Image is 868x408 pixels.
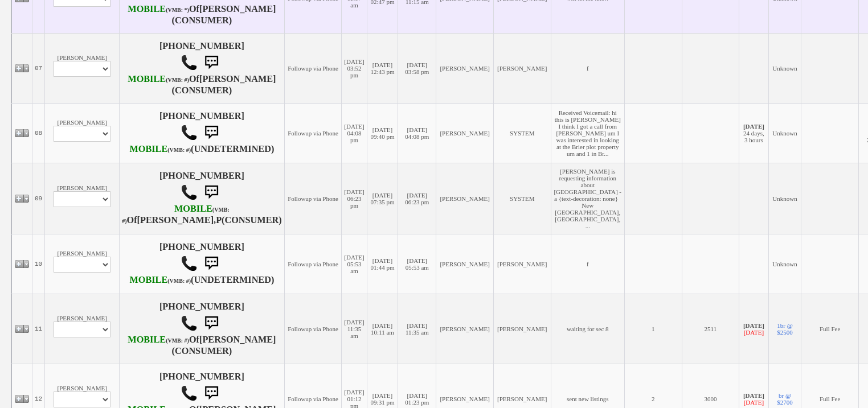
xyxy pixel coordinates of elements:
td: Followup via Phone [284,33,342,103]
font: MOBILE [129,144,167,154]
td: [DATE] 09:40 pm [367,103,398,163]
td: 1 [624,294,682,364]
img: sms.png [200,312,223,335]
td: [DATE] 12:43 pm [367,33,398,103]
td: 11 [32,294,45,364]
h4: [PHONE_NUMBER] Of (CONSUMER) [122,171,282,226]
font: MOBILE [128,4,166,14]
font: [DATE] [744,329,764,336]
td: Followup via Phone [284,294,342,364]
font: MOBILE [128,335,166,345]
td: [PERSON_NAME] [45,33,120,103]
b: Verizon Wireless [128,4,189,14]
font: MOBILE [128,74,166,84]
b: [DATE] [743,322,764,329]
td: [PERSON_NAME] [436,33,494,103]
font: [DATE] [744,399,764,406]
td: [PERSON_NAME] [493,294,551,364]
td: SYSTEM [493,103,551,163]
img: call.png [181,54,198,71]
b: T-Mobile USA, Inc. [122,204,230,225]
td: f [551,33,624,103]
td: [PERSON_NAME] [493,234,551,294]
td: [DATE] 10:11 am [367,294,398,364]
a: 1br @ $2500 [777,322,793,336]
td: [DATE] 11:35 am [398,294,436,364]
td: 07 [32,33,45,103]
b: [PERSON_NAME] [199,335,276,345]
td: Unknown [768,103,801,163]
td: Followup via Phone [284,163,342,234]
td: Full Fee [801,294,859,364]
td: 24 days, 3 hours [739,103,768,163]
td: [DATE] 05:53 am [342,234,367,294]
font: (VMB: #) [122,207,230,224]
h4: [PHONE_NUMBER] Of (CONSUMER) [122,41,282,96]
img: call.png [181,124,198,141]
td: Followup via Phone [284,234,342,294]
img: call.png [181,255,198,272]
td: [DATE] 07:35 pm [367,163,398,234]
td: Followup via Phone [284,103,342,163]
td: [DATE] 04:08 pm [398,103,436,163]
img: sms.png [200,51,223,74]
img: sms.png [200,252,223,275]
a: br @ $2700 [777,392,793,406]
h4: [PHONE_NUMBER] (UNDETERMINED) [122,242,282,286]
font: (VMB: #) [166,337,189,344]
font: MOBILE [174,204,212,214]
img: sms.png [200,382,223,405]
b: [DATE] [743,123,764,130]
td: [PERSON_NAME] [45,103,120,163]
img: call.png [181,385,198,402]
font: (VMB: #) [166,77,189,83]
td: [DATE] 03:58 pm [398,33,436,103]
b: AT&T Wireless [129,144,191,154]
h4: [PHONE_NUMBER] Of (CONSUMER) [122,302,282,356]
td: [PERSON_NAME] [436,294,494,364]
img: sms.png [200,181,223,204]
td: [PERSON_NAME] [45,163,120,234]
b: AT&T Wireless [129,275,191,285]
td: Unknown [768,234,801,294]
b: [DATE] [743,392,764,399]
b: T-Mobile USA, Inc. [128,335,189,345]
td: Unknown [768,163,801,234]
td: [PERSON_NAME] [436,234,494,294]
b: [PERSON_NAME] [199,4,276,14]
td: [PERSON_NAME] [436,103,494,163]
td: [DATE] 06:23 pm [398,163,436,234]
h4: [PHONE_NUMBER] (UNDETERMINED) [122,111,282,155]
td: [DATE] 01:44 pm [367,234,398,294]
b: T-Mobile USA, Inc. [128,74,189,84]
font: (VMB: #) [167,278,191,284]
img: sms.png [200,121,223,144]
td: 09 [32,163,45,234]
td: [PERSON_NAME] [45,234,120,294]
td: Received Voicemail: hi this is [PERSON_NAME] I think I got a call from [PERSON_NAME] um I was int... [551,103,624,163]
td: 2511 [682,294,739,364]
img: call.png [181,315,198,332]
td: [DATE] 03:52 pm [342,33,367,103]
td: f [551,234,624,294]
font: (VMB: *) [166,7,189,13]
td: waiting for sec 8 [551,294,624,364]
font: (VMB: #) [167,147,191,153]
b: [PERSON_NAME],P [137,215,222,225]
font: MOBILE [129,275,167,285]
td: [DATE] 06:23 pm [342,163,367,234]
td: [DATE] 04:08 pm [342,103,367,163]
td: 08 [32,103,45,163]
td: [DATE] 11:35 am [342,294,367,364]
td: [PERSON_NAME] [436,163,494,234]
b: [PERSON_NAME] [199,74,276,84]
td: Unknown [768,33,801,103]
td: [DATE] 05:53 am [398,234,436,294]
td: SYSTEM [493,163,551,234]
img: call.png [181,184,198,201]
td: [PERSON_NAME] [45,294,120,364]
td: [PERSON_NAME] is requesting information about [GEOGRAPHIC_DATA] - a {text-decoration: none} New [... [551,163,624,234]
td: [PERSON_NAME] [493,33,551,103]
td: 10 [32,234,45,294]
